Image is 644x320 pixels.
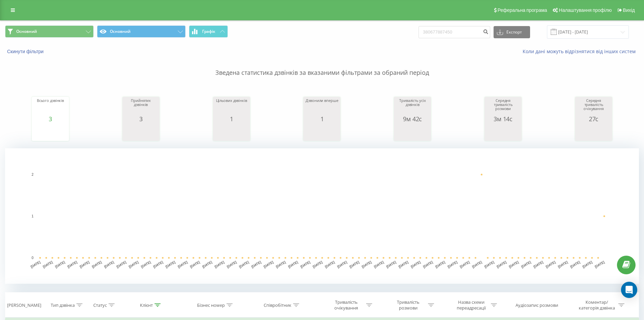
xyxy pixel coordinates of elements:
text: [DATE] [79,260,90,269]
text: [DATE] [54,260,66,269]
svg: A chart. [486,122,520,143]
svg: A chart. [305,122,339,143]
span: Налаштування профілю [559,7,612,13]
text: [DATE] [361,260,372,269]
span: Вихід [623,7,635,13]
a: Коли дані можуть відрізнятися вiд інших систем [523,48,639,55]
text: [DATE] [67,260,78,269]
text: [DATE] [557,260,569,269]
text: [DATE] [349,260,360,269]
svg: A chart. [396,122,429,143]
text: [DATE] [300,260,311,269]
div: 3м 14с [486,115,520,122]
text: [DATE] [251,260,262,269]
text: [DATE] [545,260,556,269]
div: Open Intercom Messenger [621,282,637,298]
svg: A chart. [33,122,67,143]
text: [DATE] [459,260,470,269]
div: Прийнятих дзвінків [124,99,158,115]
div: Аудіозапис розмови [516,302,558,308]
text: [DATE] [128,260,139,269]
text: [DATE] [275,260,286,269]
button: Експорт [494,26,530,38]
text: [DATE] [435,260,446,269]
span: Графік [202,29,215,34]
div: Клієнт [140,302,153,308]
div: [PERSON_NAME] [7,302,41,308]
button: Основний [97,25,186,38]
input: Пошук за номером [419,26,490,38]
text: 0 [31,256,33,260]
svg: A chart. [577,122,611,143]
text: [DATE] [324,260,335,269]
div: Співробітник [264,302,291,308]
text: [DATE] [287,260,299,269]
text: [DATE] [30,260,41,269]
text: [DATE] [472,260,483,269]
text: 2 [31,173,33,176]
div: Дзвонили вперше [305,99,339,115]
div: 3 [124,115,158,122]
text: [DATE] [373,260,384,269]
div: Статус [93,302,107,308]
text: [DATE] [214,260,225,269]
text: [DATE] [116,260,127,269]
div: A chart. [124,122,158,143]
text: [DATE] [201,260,213,269]
button: Графік [189,25,228,38]
text: [DATE] [91,260,102,269]
div: Середня тривалість розмови [486,99,520,115]
text: [DATE] [103,260,115,269]
text: [DATE] [238,260,249,269]
text: [DATE] [447,260,458,269]
span: Реферальна програма [498,7,547,13]
div: Цільових дзвінків [215,99,248,115]
text: [DATE] [521,260,532,269]
div: Бізнес номер [197,302,225,308]
div: Середня тривалість очікування [577,99,611,115]
text: [DATE] [422,260,433,269]
text: [DATE] [263,260,274,269]
div: 9м 42с [396,115,429,122]
text: [DATE] [496,260,507,269]
text: [DATE] [594,260,605,269]
text: [DATE] [337,260,348,269]
text: [DATE] [42,260,53,269]
button: Основний [5,25,94,38]
div: Тривалість розмови [390,299,426,311]
svg: A chart. [215,122,248,143]
text: [DATE] [398,260,409,269]
text: [DATE] [484,260,495,269]
div: Назва схеми переадресації [453,299,489,311]
div: Коментар/категорія дзвінка [577,299,617,311]
text: [DATE] [570,260,581,269]
text: [DATE] [508,260,519,269]
text: [DATE] [582,260,593,269]
text: [DATE] [226,260,237,269]
text: [DATE] [152,260,164,269]
div: 1 [305,115,339,122]
div: Тип дзвінка [51,302,75,308]
text: [DATE] [386,260,397,269]
span: Основний [16,29,37,34]
text: [DATE] [177,260,188,269]
text: [DATE] [165,260,176,269]
text: [DATE] [140,260,151,269]
div: 1 [215,115,248,122]
text: [DATE] [312,260,323,269]
svg: A chart. [5,148,639,284]
div: Тривалість очікування [328,299,364,311]
text: [DATE] [533,260,544,269]
div: 3 [33,115,67,122]
p: Зведена статистика дзвінків за вказаними фільтрами за обраний період [5,55,639,77]
text: [DATE] [410,260,421,269]
button: Скинути фільтри [5,48,47,55]
div: Всього дзвінків [33,99,67,115]
text: [DATE] [189,260,200,269]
